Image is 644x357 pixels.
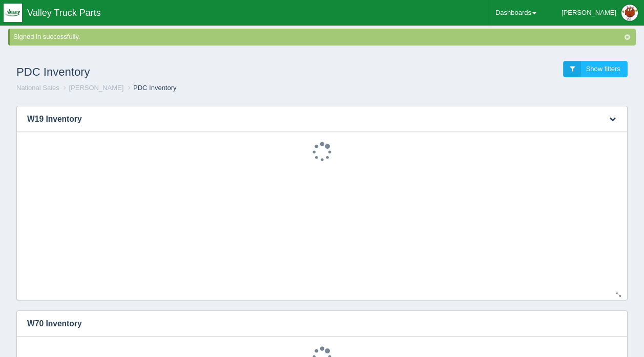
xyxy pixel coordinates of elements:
h1: PDC Inventory [16,61,322,83]
span: Valley Truck Parts [27,8,101,18]
img: q1blfpkbivjhsugxdrfq.png [4,4,22,22]
a: Show filters [563,61,628,78]
span: Show filters [586,65,620,73]
h3: W19 Inventory [17,106,596,132]
div: [PERSON_NAME] [562,3,616,23]
h3: W70 Inventory [17,311,612,337]
div: Signed in successfully. [13,32,634,42]
img: Profile Picture [621,5,638,21]
a: [PERSON_NAME] [69,84,123,92]
a: National Sales [16,84,59,92]
li: PDC Inventory [126,83,177,93]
